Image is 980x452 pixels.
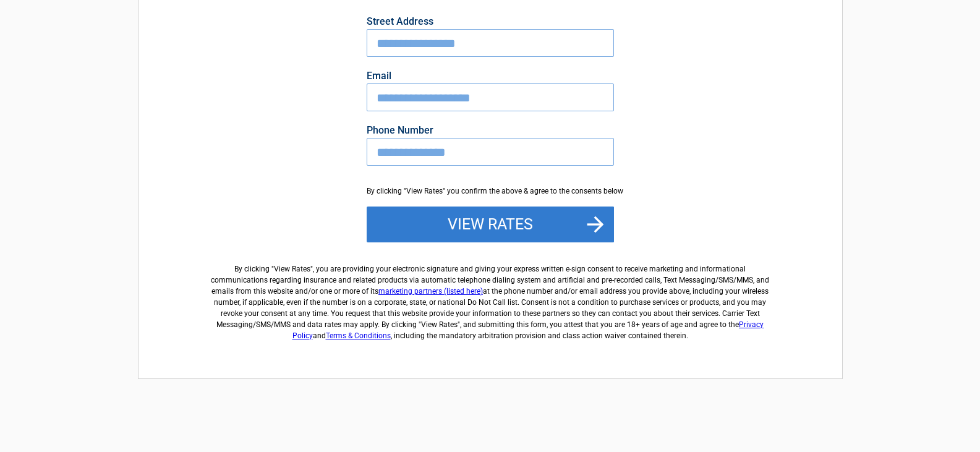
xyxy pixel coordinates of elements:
[367,207,614,242] button: View Rates
[367,185,614,197] div: By clicking "View Rates" you confirm the above & agree to the consents below
[367,126,614,135] label: Phone Number
[367,71,614,81] label: Email
[326,331,391,340] a: Terms & Conditions
[207,254,774,341] label: By clicking " ", you are providing your electronic signature and giving your express written e-si...
[378,287,483,296] a: marketing partners (listed here)
[292,320,764,340] a: Privacy Policy
[367,17,614,27] label: Street Address
[274,265,310,273] span: View Rates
